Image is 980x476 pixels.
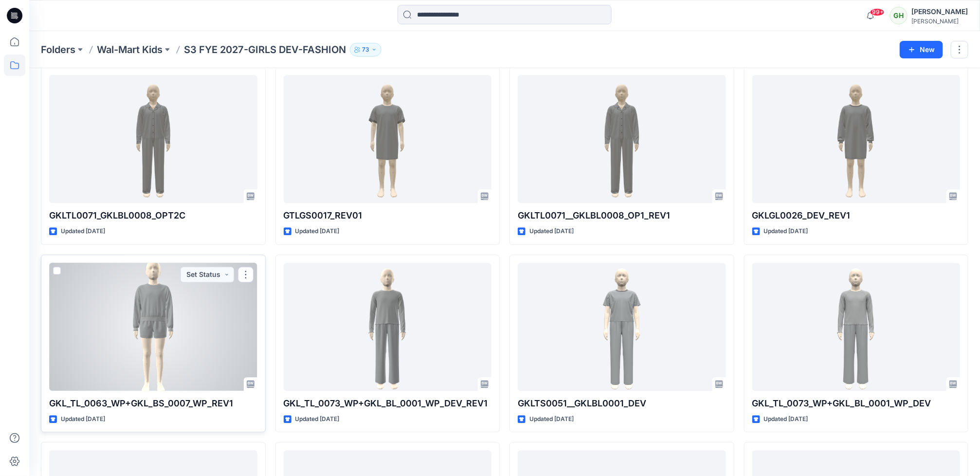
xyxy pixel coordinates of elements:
[284,75,492,203] a: GTLGS0017_REV01
[870,8,885,16] span: 99+
[295,226,340,237] p: Updated [DATE]
[518,209,726,222] p: GKLTL0071__GKLBL0008_OP1_REV1
[284,209,492,222] p: GTLGS0017_REV01
[518,263,726,391] a: GKLTS0051__GKLBL0001_DEV
[911,6,968,18] div: [PERSON_NAME]
[97,43,163,56] a: Wal-Mart Kids
[184,43,346,56] p: S3 FYE 2027-GIRLS DEV-FASHION
[900,41,943,58] button: New
[764,226,808,237] p: Updated [DATE]
[890,7,907,24] div: GH
[752,397,961,410] p: GKL_TL_0073_WP+GKL_BL_0001_WP_DEV
[61,414,105,424] p: Updated [DATE]
[350,43,381,56] button: 73
[284,397,492,410] p: GKL_TL_0073_WP+GKL_BL_0001_WP_DEV_REV1
[752,209,961,222] p: GKLGL0026_DEV_REV1
[49,75,257,203] a: GKLTL0071_GKLBL0008_OPT2C
[295,414,340,424] p: Updated [DATE]
[284,263,492,391] a: GKL_TL_0073_WP+GKL_BL_0001_WP_DEV_REV1
[911,18,968,25] div: [PERSON_NAME]
[529,226,574,237] p: Updated [DATE]
[518,75,726,203] a: GKLTL0071__GKLBL0008_OP1_REV1
[61,226,105,237] p: Updated [DATE]
[41,43,75,56] a: Folders
[362,44,369,55] p: 73
[752,263,961,391] a: GKL_TL_0073_WP+GKL_BL_0001_WP_DEV
[49,263,257,391] a: GKL_TL_0063_WP+GKL_BS_0007_WP_REV1
[49,209,257,222] p: GKLTL0071_GKLBL0008_OPT2C
[764,414,808,424] p: Updated [DATE]
[752,75,961,203] a: GKLGL0026_DEV_REV1
[518,397,726,410] p: GKLTS0051__GKLBL0001_DEV
[49,397,257,410] p: GKL_TL_0063_WP+GKL_BS_0007_WP_REV1
[529,414,574,424] p: Updated [DATE]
